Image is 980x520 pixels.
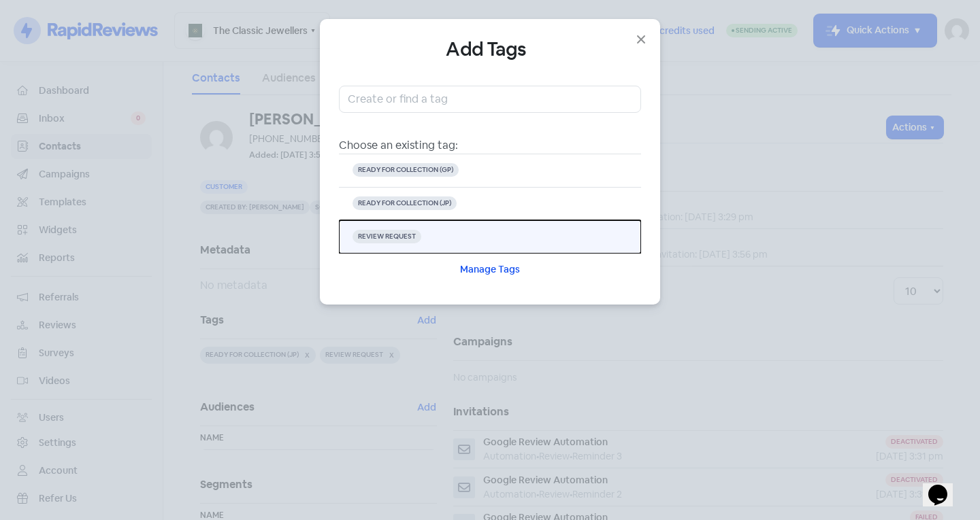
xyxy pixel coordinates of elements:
span: READY FOR COLLECTION (GP) [353,163,459,177]
button: Manage Tags [448,254,532,285]
span: REVIEW REQUEST [353,230,421,243]
input: Create or find a tag [339,86,641,113]
button: REVIEW REQUEST [339,220,641,254]
span: READY FOR COLLECTION (JP) [353,196,457,210]
div: Choose an existing tag: [339,137,641,154]
button: READY FOR COLLECTION (JP) [339,187,641,221]
h4: Add Tags [339,38,641,61]
button: READY FOR COLLECTION (GP) [339,154,641,188]
iframe: chat widget [923,466,966,506]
